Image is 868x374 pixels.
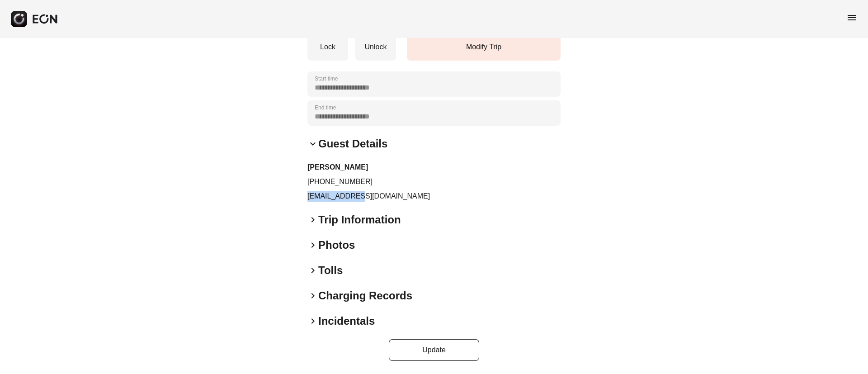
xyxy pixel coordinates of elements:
button: Update [389,339,479,361]
h2: Trip Information [318,213,401,227]
h2: Photos [318,238,355,252]
p: Unlock [360,42,392,52]
p: Modify Trip [411,42,556,52]
span: keyboard_arrow_right [307,214,318,225]
button: Lock [307,23,348,61]
button: Modify Trip [407,23,561,61]
p: [PHONE_NUMBER] [307,176,561,187]
button: Unlock [355,23,396,61]
span: keyboard_arrow_right [307,265,318,276]
span: keyboard_arrow_right [307,316,318,327]
p: Lock [312,42,344,52]
h3: [PERSON_NAME] [307,162,561,173]
h2: Incidentals [318,314,375,328]
h2: Charging Records [318,289,412,303]
h2: Tolls [318,263,343,278]
span: keyboard_arrow_down [307,138,318,149]
span: menu [846,12,857,23]
span: keyboard_arrow_right [307,290,318,301]
h2: Guest Details [318,137,387,151]
p: [EMAIL_ADDRESS][DOMAIN_NAME] [307,191,561,202]
span: keyboard_arrow_right [307,240,318,251]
